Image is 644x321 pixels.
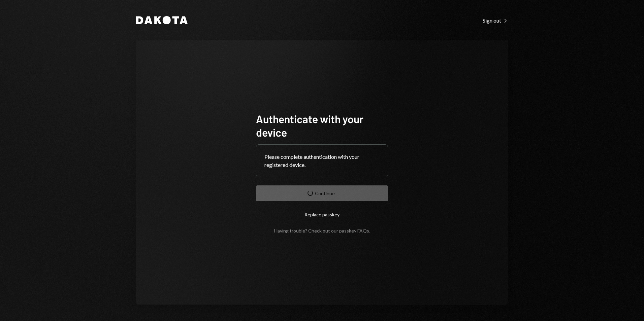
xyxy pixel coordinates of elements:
[264,153,380,169] div: Please complete authentication with your registered device.
[256,207,388,222] button: Replace passkey
[256,112,388,139] h1: Authenticate with your device
[274,228,370,234] div: Having trouble? Check out our .
[483,17,508,24] div: Sign out
[483,16,508,24] a: Sign out
[339,228,369,234] a: passkey FAQs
